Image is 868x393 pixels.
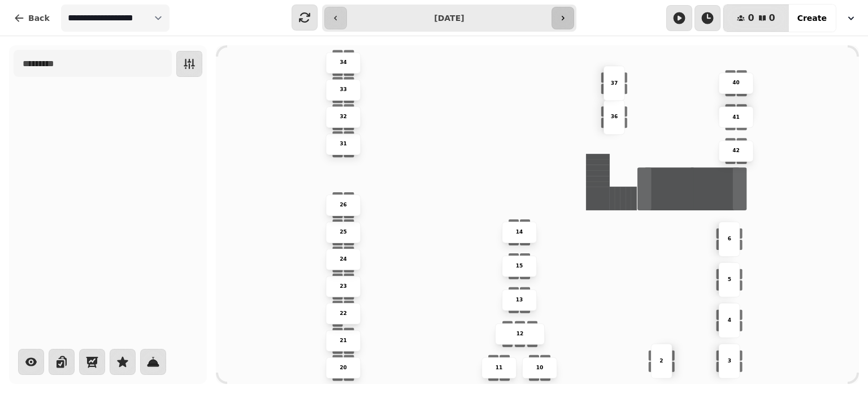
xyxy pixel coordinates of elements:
p: 23 [340,283,347,290]
p: 41 [732,113,740,120]
p: 31 [340,140,347,148]
p: 40 [732,79,740,87]
p: 13 [516,296,523,304]
p: 5 [727,276,731,283]
p: 21 [340,336,347,344]
p: 32 [340,113,347,120]
button: Back [5,5,59,32]
span: Create [797,14,827,22]
p: 22 [340,310,347,317]
p: 33 [340,86,347,93]
p: 3 [727,357,731,364]
p: 2 [660,357,663,364]
p: 15 [516,262,523,270]
p: 42 [732,147,740,154]
button: Create [788,5,836,32]
button: 00 [723,5,788,32]
p: 10 [536,364,544,371]
p: 25 [340,228,347,236]
p: 37 [611,79,618,87]
span: 0 [748,14,754,23]
p: 20 [340,364,347,371]
p: 6 [727,235,731,243]
p: 12 [517,330,524,337]
p: 4 [727,317,731,324]
p: 14 [516,228,523,236]
p: 34 [340,59,347,66]
span: Back [28,14,50,22]
p: 24 [340,256,347,263]
p: 26 [340,201,347,209]
span: 0 [769,14,775,23]
p: 36 [611,113,618,120]
p: 11 [496,364,503,371]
